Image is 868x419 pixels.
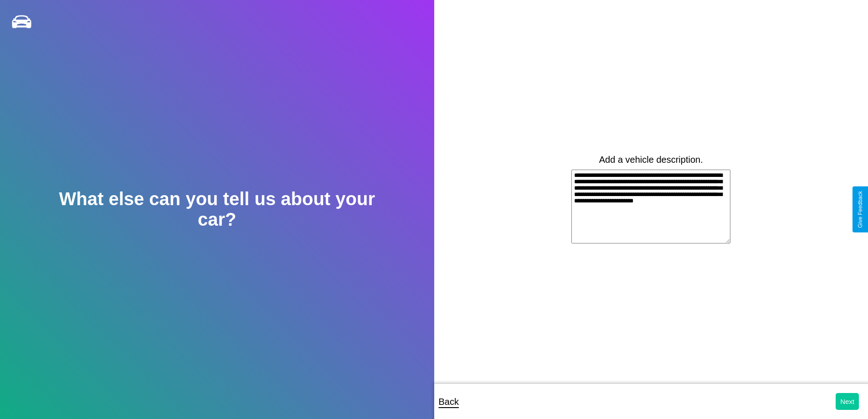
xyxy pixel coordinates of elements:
[857,191,863,228] div: Give Feedback
[599,155,703,165] label: Add a vehicle description.
[439,393,459,410] p: Back
[43,189,390,230] h2: What else can you tell us about your car?
[836,393,859,410] button: Next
